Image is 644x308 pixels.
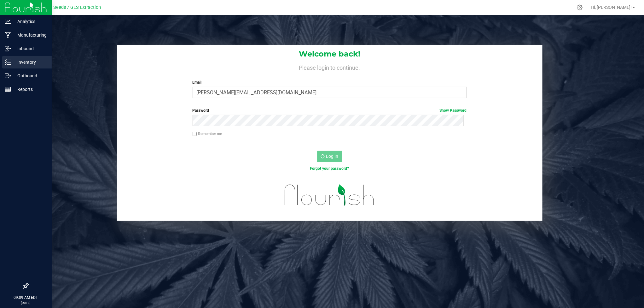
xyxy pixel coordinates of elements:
[317,151,342,162] button: Log In
[326,154,339,159] span: Log In
[5,86,11,92] inline-svg: Reports
[3,300,49,305] p: [DATE]
[5,73,11,79] inline-svg: Outbound
[193,80,467,85] label: Email
[591,5,632,10] span: Hi, [PERSON_NAME]!
[576,4,584,10] div: Manage settings
[11,18,49,25] p: Analytics
[117,50,542,58] h1: Welcome back!
[193,131,222,137] label: Remember me
[310,166,349,171] a: Forgot your password?
[11,72,49,80] p: Outbound
[11,58,49,66] p: Inventory
[117,63,542,71] h4: Please login to continue.
[11,45,49,52] p: Inbound
[3,295,49,300] p: 09:09 AM EDT
[5,59,11,65] inline-svg: Inventory
[276,178,383,212] img: flourish_logo.svg
[440,108,467,113] a: Show Password
[11,86,49,93] p: Reports
[5,32,11,38] inline-svg: Manufacturing
[193,132,197,136] input: Remember me
[11,31,49,39] p: Manufacturing
[5,45,11,52] inline-svg: Inbound
[28,5,101,10] span: Great Lakes Seeds / GLS Extraction
[5,18,11,25] inline-svg: Analytics
[193,108,209,113] span: Password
